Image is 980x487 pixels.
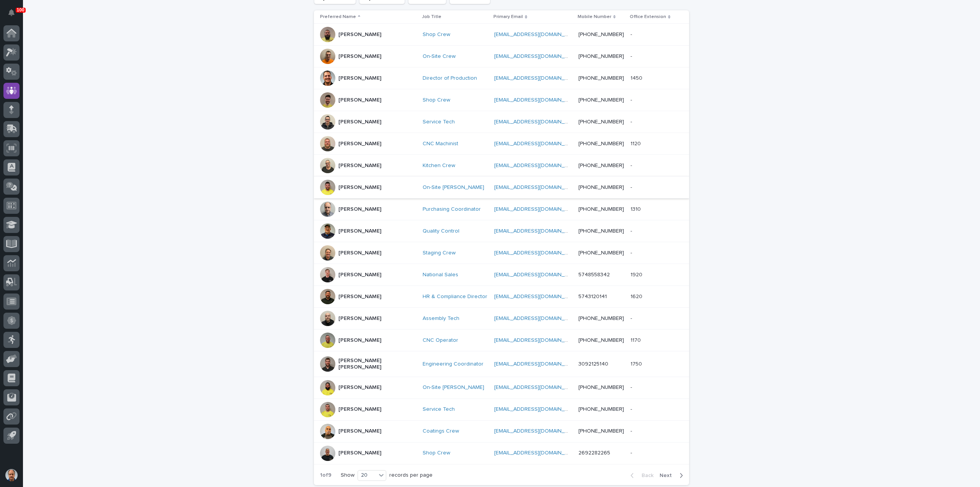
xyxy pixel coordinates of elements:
[314,398,689,420] tr: [PERSON_NAME]Service Tech [EMAIL_ADDRESS][DOMAIN_NAME] [PHONE_NUMBER]--
[314,220,689,242] tr: [PERSON_NAME]Quality Control [EMAIL_ADDRESS][DOMAIN_NAME] [PHONE_NUMBER]--
[494,407,581,412] a: [EMAIL_ADDRESS][DOMAIN_NAME]
[578,250,624,256] a: [PHONE_NUMBER]
[630,13,666,21] p: Office Extension
[358,471,376,479] div: 20
[578,97,624,103] a: [PHONE_NUMBER]
[630,448,634,456] p: -
[578,316,624,321] a: [PHONE_NUMBER]
[423,450,450,456] a: Shop Crew
[578,32,624,37] a: [PHONE_NUMBER]
[338,450,381,456] p: [PERSON_NAME]
[423,53,456,60] a: On-Site Crew
[657,472,689,479] button: Next
[578,385,624,390] a: [PHONE_NUMBER]
[3,467,20,483] button: users-avatar
[578,141,624,146] a: [PHONE_NUMBER]
[494,250,581,256] a: [EMAIL_ADDRESS][DOMAIN_NAME]
[494,163,581,168] a: [EMAIL_ADDRESS][DOMAIN_NAME]
[423,184,484,191] a: On-Site [PERSON_NAME]
[314,466,338,485] p: 1 of 9
[314,377,689,398] tr: [PERSON_NAME]On-Site [PERSON_NAME] [EMAIL_ADDRESS][DOMAIN_NAME] [PHONE_NUMBER]--
[423,119,455,125] a: Service Tech
[494,141,581,146] a: [EMAIL_ADDRESS][DOMAIN_NAME]
[630,117,634,125] p: -
[338,228,381,234] p: [PERSON_NAME]
[423,250,456,256] a: Staging Crew
[314,133,689,155] tr: [PERSON_NAME]CNC Machinist [EMAIL_ADDRESS][DOMAIN_NAME] [PHONE_NUMBER]11201120
[423,272,458,278] a: National Sales
[630,183,634,191] p: -
[630,205,642,213] p: 1310
[423,31,450,38] a: Shop Crew
[423,206,481,213] a: Purchasing Coordinator
[494,75,581,81] a: [EMAIL_ADDRESS][DOMAIN_NAME]
[423,294,487,300] a: HR & Compliance Director
[630,405,634,413] p: -
[314,330,689,351] tr: [PERSON_NAME]CNC Operator [EMAIL_ADDRESS][DOMAIN_NAME] [PHONE_NUMBER]11701170
[423,75,477,82] a: Director of Production
[10,9,20,21] div: Notifications100
[630,359,644,367] p: 1750
[494,272,581,277] a: [EMAIL_ADDRESS][DOMAIN_NAME]
[314,308,689,330] tr: [PERSON_NAME]Assembly Tech [EMAIL_ADDRESS][DOMAIN_NAME] [PHONE_NUMBER]--
[423,384,484,391] a: On-Site [PERSON_NAME]
[494,185,581,190] a: [EMAIL_ADDRESS][DOMAIN_NAME]
[338,315,381,322] p: [PERSON_NAME]
[494,316,581,321] a: [EMAIL_ADDRESS][DOMAIN_NAME]
[314,111,689,133] tr: [PERSON_NAME]Service Tech [EMAIL_ADDRESS][DOMAIN_NAME] [PHONE_NUMBER]--
[630,139,642,147] p: 1120
[423,162,455,169] a: Kitchen Crew
[314,286,689,308] tr: [PERSON_NAME]HR & Compliance Director [EMAIL_ADDRESS][DOMAIN_NAME] 574312014116201620
[578,207,624,212] a: [PHONE_NUMBER]
[494,338,581,343] a: [EMAIL_ADDRESS][DOMAIN_NAME]
[494,361,581,367] a: [EMAIL_ADDRESS][DOMAIN_NAME]
[630,161,634,169] p: -
[494,32,581,37] a: [EMAIL_ADDRESS][DOMAIN_NAME]
[578,228,624,234] a: [PHONE_NUMBER]
[423,315,459,322] a: Assembly Tech
[630,292,644,300] p: 1620
[578,450,610,456] a: 2692282265
[630,426,634,435] p: -
[423,141,458,147] a: CNC Machinist
[630,74,644,82] p: 1450
[338,250,381,256] p: [PERSON_NAME]
[630,52,634,60] p: -
[637,473,653,478] span: Back
[630,270,644,278] p: 1920
[630,226,634,234] p: -
[338,428,381,435] p: [PERSON_NAME]
[338,384,381,391] p: [PERSON_NAME]
[578,119,624,125] a: [PHONE_NUMBER]
[338,141,381,147] p: [PERSON_NAME]
[423,428,459,435] a: Coatings Crew
[423,337,458,344] a: CNC Operator
[423,228,459,234] a: Quality Control
[578,54,624,59] a: [PHONE_NUMBER]
[389,472,433,479] p: records per page
[494,385,581,390] a: [EMAIL_ADDRESS][DOMAIN_NAME]
[338,337,381,344] p: [PERSON_NAME]
[314,155,689,177] tr: [PERSON_NAME]Kitchen Crew [EMAIL_ADDRESS][DOMAIN_NAME] [PHONE_NUMBER]--
[338,357,415,371] p: [PERSON_NAME] [PERSON_NAME]
[630,95,634,103] p: -
[338,272,381,278] p: [PERSON_NAME]
[314,264,689,286] tr: [PERSON_NAME]National Sales [EMAIL_ADDRESS][DOMAIN_NAME] 574855834219201920
[578,407,624,412] a: [PHONE_NUMBER]
[338,75,381,82] p: [PERSON_NAME]
[314,351,689,377] tr: [PERSON_NAME] [PERSON_NAME]Engineering Coordinator [EMAIL_ADDRESS][DOMAIN_NAME] 309212514017501750
[624,472,657,479] button: Back
[423,97,450,103] a: Shop Crew
[341,472,354,479] p: Show
[630,314,634,322] p: -
[338,294,381,300] p: [PERSON_NAME]
[630,383,634,391] p: -
[423,406,455,413] a: Service Tech
[314,420,689,442] tr: [PERSON_NAME]Coatings Crew [EMAIL_ADDRESS][DOMAIN_NAME] [PHONE_NUMBER]--
[630,336,642,344] p: 1170
[578,75,624,81] a: [PHONE_NUMBER]
[660,473,676,478] span: Next
[630,30,634,38] p: -
[338,406,381,413] p: [PERSON_NAME]
[314,198,689,220] tr: [PERSON_NAME]Purchasing Coordinator [EMAIL_ADDRESS][DOMAIN_NAME] [PHONE_NUMBER]13101310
